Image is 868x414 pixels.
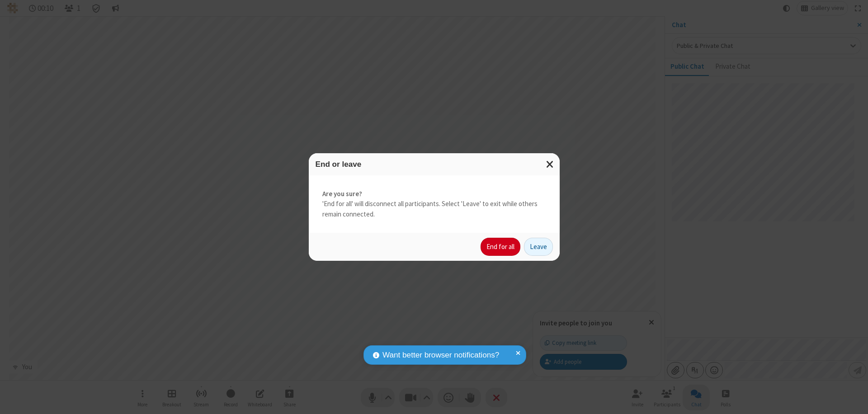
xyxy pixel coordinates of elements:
span: Want better browser notifications? [382,349,499,361]
button: End for all [481,238,520,256]
h3: End or leave [316,160,553,169]
strong: Are you sure? [322,189,546,199]
div: 'End for all' will disconnect all participants. Select 'Leave' to exit while others remain connec... [309,175,560,233]
button: Close modal [541,153,560,175]
button: Leave [524,238,553,256]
